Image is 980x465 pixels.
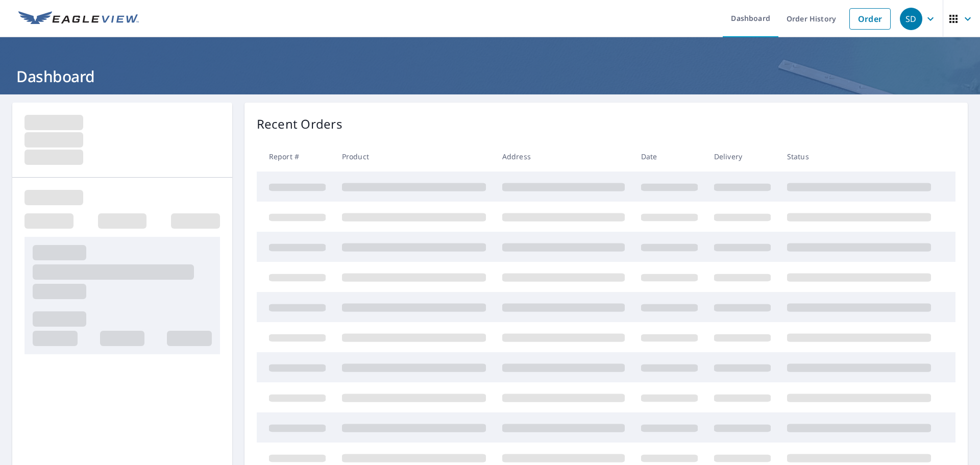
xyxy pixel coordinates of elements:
[706,141,779,172] th: Delivery
[257,115,342,133] p: Recent Orders
[900,8,922,30] div: SD
[494,141,633,172] th: Address
[849,8,891,30] a: Order
[18,11,139,27] img: EV Logo
[257,141,334,172] th: Report #
[334,141,494,172] th: Product
[779,141,939,172] th: Status
[633,141,706,172] th: Date
[12,66,968,87] h1: Dashboard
